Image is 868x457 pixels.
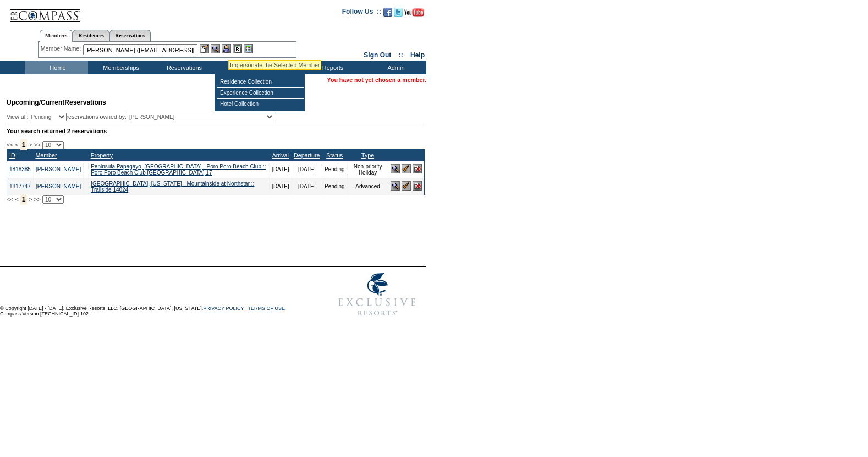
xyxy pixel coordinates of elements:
[73,30,109,41] a: Residences
[292,178,322,195] td: [DATE]
[402,181,411,191] img: Confirm Reservation
[40,30,73,42] a: Members
[20,139,28,150] span: 1
[399,51,403,59] span: ::
[413,164,422,173] img: Cancel Reservation
[7,99,64,106] span: Upcoming/Current
[29,142,32,148] span: >
[394,11,403,18] a: Follow us on Twitter
[9,152,15,159] a: ID
[36,183,81,189] a: [PERSON_NAME]
[217,88,304,99] td: Experience Collection
[34,142,40,148] span: >>
[244,44,253,53] img: b_calculator.gif
[35,152,57,159] a: Member
[404,8,424,17] img: Subscribe to our YouTube Channel
[215,61,300,74] td: Vacation Collection
[294,152,320,159] a: Departure
[270,178,292,195] td: [DATE]
[211,44,220,53] img: View
[383,8,392,17] img: Become our fan on Facebook
[151,61,215,74] td: Reservations
[88,61,151,74] td: Memberships
[15,196,18,203] span: <
[394,8,403,17] img: Follow us on Twitter
[413,181,422,191] img: Cancel Reservation
[200,44,209,53] img: b_edit.gif
[41,44,83,53] div: Member Name:
[391,164,400,173] img: View Reservation
[7,128,425,134] div: Your search returned 2 reservations
[383,11,392,18] a: Become our fan on Facebook
[91,164,266,176] a: Peninsula Papagayo, [GEOGRAPHIC_DATA] - Poro Poro Beach Club :: Poro Poro Beach Club [GEOGRAPHIC_...
[272,152,289,159] a: Arrival
[326,152,343,159] a: Status
[342,7,381,20] td: Follow Us ::
[217,77,304,88] td: Residence Collection
[292,161,322,178] td: [DATE]
[322,178,347,195] td: Pending
[217,99,304,109] td: Hotel Collection
[328,267,426,322] img: Exclusive Resorts
[36,166,81,172] a: [PERSON_NAME]
[7,113,279,121] div: View all: reservations owned by:
[361,152,374,159] a: Type
[29,196,32,203] span: >
[15,142,18,148] span: <
[203,306,244,311] a: PRIVACY POLICY
[233,44,242,53] img: Reservations
[402,164,411,173] img: Confirm Reservation
[25,61,88,74] td: Home
[410,51,425,59] a: Help
[91,181,254,193] a: [GEOGRAPHIC_DATA], [US_STATE] - Mountainside at Northstar :: Trailside 14024
[7,99,106,106] span: Reservations
[363,61,426,74] td: Admin
[327,77,426,83] span: You have not yet chosen a member.
[404,11,424,18] a: Subscribe to our YouTube Channel
[9,183,31,189] a: 1817747
[9,166,31,172] a: 1818385
[109,30,151,41] a: Reservations
[222,44,231,53] img: Impersonate
[270,161,292,178] td: [DATE]
[248,306,285,311] a: TERMS OF USE
[7,142,13,148] span: <<
[34,196,40,203] span: >>
[391,181,400,191] img: View Reservation
[7,196,13,203] span: <<
[347,178,388,195] td: Advanced
[20,194,28,205] span: 1
[300,61,363,74] td: Reports
[230,62,320,68] div: Impersonate the Selected Member
[364,51,391,59] a: Sign Out
[91,152,113,159] a: Property
[322,161,347,178] td: Pending
[347,161,388,178] td: Non-priority Holiday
